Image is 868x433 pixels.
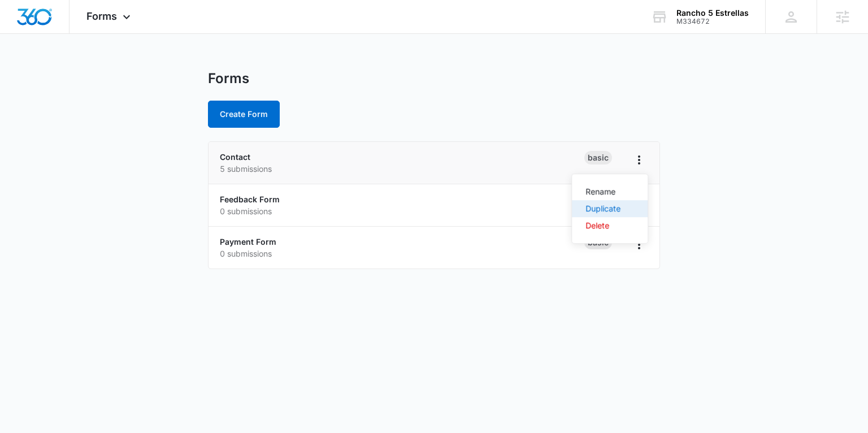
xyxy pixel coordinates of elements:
[572,200,648,217] button: Duplicate
[86,10,117,22] span: Forms
[220,205,584,217] p: 0 submissions
[208,101,280,128] button: Create Form
[220,194,280,204] a: Feedback Form
[585,205,620,213] div: Duplicate
[585,188,620,196] div: Rename
[585,222,620,230] div: Delete
[208,70,249,87] h1: Forms
[220,152,250,162] a: Contact
[220,248,584,259] p: 0 submissions
[630,236,648,254] button: Overflow Menu
[630,151,648,169] button: Overflow Menu
[572,217,648,234] button: Delete
[572,183,648,200] button: Rename
[676,8,749,18] div: account name
[220,163,584,175] p: 5 submissions
[220,237,276,246] a: Payment Form
[676,18,749,25] div: account id
[584,151,612,164] div: Basic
